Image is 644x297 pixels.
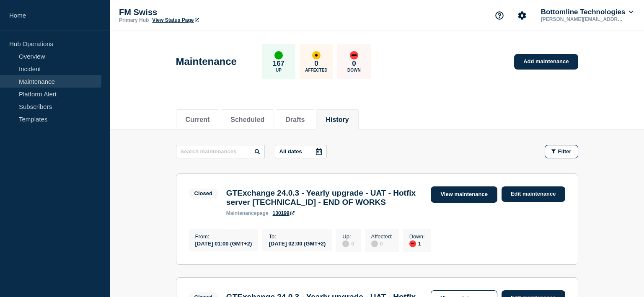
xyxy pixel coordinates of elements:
[195,240,252,247] div: [DATE] 01:00 (GMT+2)
[152,17,199,23] a: View Status Page
[514,54,578,70] a: Add maintenance
[269,233,326,240] p: To :
[513,7,531,24] button: Account settings
[431,186,497,203] a: View maintenance
[545,145,578,158] button: Filter
[273,210,295,216] a: 130199
[273,59,284,68] p: 167
[274,51,283,59] div: up
[186,116,210,124] button: Current
[371,240,393,247] div: 0
[176,56,237,67] h1: Maintenance
[119,17,149,23] p: Primary Hub
[269,240,326,247] div: [DATE] 02:00 (GMT+2)
[119,8,287,17] p: FM Swiss
[226,189,423,207] h3: GTExchange 24.0.3 - Yearly upgrade - UAT - Hotfix server [TECHNICAL_ID] - END OF WORKS
[409,240,425,247] div: 1
[285,116,305,124] button: Drafts
[195,233,252,240] p: From :
[305,68,327,72] p: Affected
[226,210,269,216] p: page
[558,148,572,155] span: Filter
[539,8,635,16] button: Bottomline Technologies
[491,7,508,24] button: Support
[352,59,356,68] p: 0
[230,116,264,124] button: Scheduled
[409,233,425,240] p: Down :
[326,116,349,124] button: History
[371,233,393,240] p: Affected :
[176,145,265,158] input: Search maintenances
[226,210,257,216] span: maintenance
[342,233,354,240] p: Up :
[275,145,327,158] button: All dates
[347,68,361,72] p: Down
[342,240,349,247] div: disabled
[409,240,416,247] div: down
[194,190,212,196] div: Closed
[314,59,318,68] p: 0
[502,186,565,202] a: Edit maintenance
[276,68,282,72] p: Up
[342,240,354,247] div: 0
[371,240,378,247] div: disabled
[539,16,626,22] p: [PERSON_NAME][EMAIL_ADDRESS][DOMAIN_NAME]
[312,51,321,59] div: affected
[350,51,358,59] div: down
[279,148,302,155] p: All dates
